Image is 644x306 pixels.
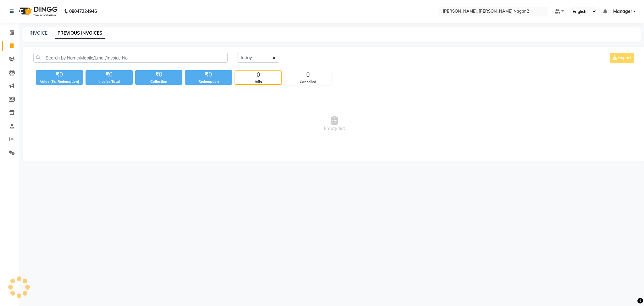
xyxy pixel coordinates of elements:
[36,79,83,84] div: Value (Ex. Redemption)
[285,79,331,85] div: Cancelled
[285,71,331,79] div: 0
[16,3,59,20] img: logo
[235,71,281,79] div: 0
[135,79,182,84] div: Collection
[86,79,133,84] div: Invoice Total
[185,79,232,84] div: Redemption
[33,53,228,63] input: Search by Name/Mobile/Email/Invoice No
[33,92,636,155] span: Empty list
[86,70,133,79] div: ₹0
[55,28,105,39] a: PREVIOUS INVOICES
[185,70,232,79] div: ₹0
[235,79,281,85] div: Bills
[135,70,182,79] div: ₹0
[30,30,47,36] a: INVOICE
[613,8,632,15] span: Manager
[69,3,97,20] b: 08047224946
[36,70,83,79] div: ₹0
